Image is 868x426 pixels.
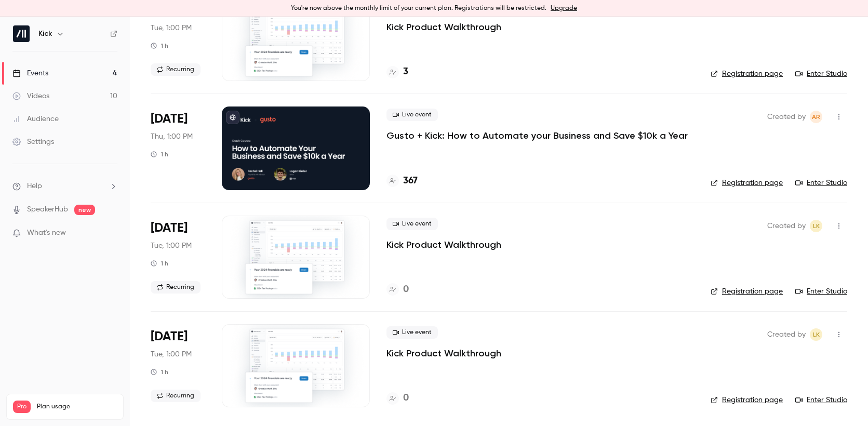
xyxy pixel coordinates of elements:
a: Upgrade [551,4,577,12]
span: What's new [27,228,66,238]
div: Events [12,68,48,78]
span: Recurring [151,390,201,402]
a: SpeakerHub [27,204,68,215]
div: Sep 30 Tue, 11:00 AM (America/Los Angeles) [151,216,205,299]
span: Andrew Roth [810,111,822,123]
h4: 367 [403,174,418,188]
a: Kick Product Walkthrough [386,21,501,33]
a: Kick Product Walkthrough [386,347,501,360]
a: Registration page [711,286,783,297]
span: Created by [767,328,806,341]
div: 1 h [151,150,168,158]
span: Created by [767,111,806,123]
div: Sep 25 Thu, 11:00 AM (America/Vancouver) [151,106,205,190]
span: Logan Kieller [810,328,822,341]
a: Registration page [711,395,783,405]
span: LK [813,220,820,232]
span: [DATE] [151,328,188,345]
a: Gusto + Kick: How to Automate your Business and Save $10k a Year [386,129,688,142]
h6: Kick [38,29,52,39]
span: Tue, 1:00 PM [151,349,192,360]
div: Videos [12,91,49,101]
li: help-dropdown-opener [12,181,117,192]
a: Enter Studio [795,286,847,297]
a: Registration page [711,69,783,79]
span: Live event [386,326,438,339]
div: Settings [12,137,54,147]
a: 367 [386,174,418,188]
span: [DATE] [151,220,188,236]
span: Recurring [151,63,201,76]
a: 3 [386,65,408,79]
span: Pro [13,401,31,413]
span: Tue, 1:00 PM [151,241,192,251]
h4: 0 [403,391,409,405]
a: Kick Product Walkthrough [386,238,501,251]
a: 0 [386,283,409,297]
h4: 0 [403,283,409,297]
span: Thu, 1:00 PM [151,131,193,142]
span: AR [812,111,820,123]
div: 1 h [151,42,168,50]
a: Enter Studio [795,69,847,79]
span: [DATE] [151,111,188,127]
span: Live event [386,218,438,230]
img: Kick [13,25,30,42]
span: new [74,205,95,215]
span: Recurring [151,281,201,294]
span: Live event [386,109,438,121]
div: Oct 7 Tue, 11:00 AM (America/Los Angeles) [151,324,205,407]
a: 0 [386,391,409,405]
div: 1 h [151,368,168,376]
span: Created by [767,220,806,232]
a: Enter Studio [795,178,847,188]
span: Logan Kieller [810,220,822,232]
a: Enter Studio [795,395,847,405]
div: Audience [12,114,59,124]
div: 1 h [151,259,168,268]
span: Plan usage [37,403,117,411]
iframe: Noticeable Trigger [105,229,117,238]
a: Registration page [711,178,783,188]
span: Tue, 1:00 PM [151,23,192,33]
span: Help [27,181,42,192]
h4: 3 [403,65,408,79]
span: LK [813,328,820,341]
